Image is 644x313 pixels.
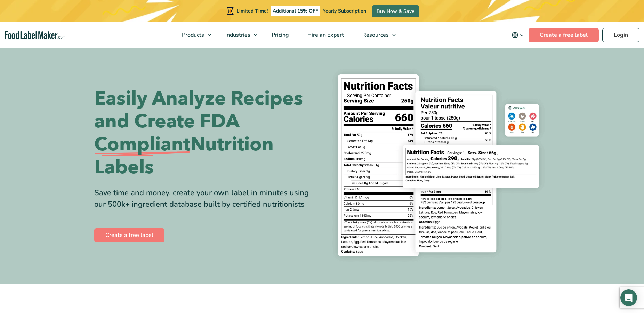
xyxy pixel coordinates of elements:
[94,133,190,156] span: Compliant
[372,5,419,17] a: Buy Now & Save
[236,8,268,14] span: Limited Time!
[298,22,352,48] a: Hire an Expert
[353,22,399,48] a: Resources
[602,28,639,42] a: Login
[271,6,320,16] span: Additional 15% OFF
[323,8,366,14] span: Yearly Subscription
[223,31,251,39] span: Industries
[529,28,599,42] a: Create a free label
[305,31,345,39] span: Hire an Expert
[94,228,164,242] a: Create a free label
[94,187,317,210] div: Save time and money, create your own label in minutes using our 500k+ ingredient database built b...
[94,87,317,179] h1: Easily Analyze Recipes and Create FDA Nutrition Labels
[620,289,637,306] div: Open Intercom Messenger
[173,22,215,48] a: Products
[269,31,290,39] span: Pricing
[180,31,205,39] span: Products
[263,22,297,48] a: Pricing
[216,22,261,48] a: Industries
[360,31,389,39] span: Resources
